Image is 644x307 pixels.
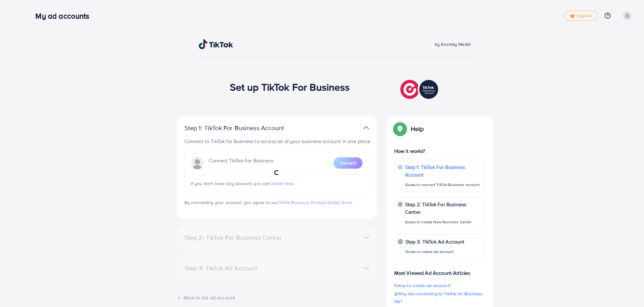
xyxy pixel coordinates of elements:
[394,147,484,155] p: How it works?
[570,14,592,18] span: Upgrade
[435,41,471,47] span: by Ecomdy Media
[405,163,480,178] p: Step 1: TikTok For Business Account
[394,264,484,277] p: Most Viewed Ad Account Articles
[400,78,440,100] img: TikTok partner
[363,123,369,132] img: TikTok partner
[394,290,484,305] p: 2.
[394,291,483,304] span: Why did connecting to TikTok for Business fail?
[397,282,451,289] span: How to create ad account?
[405,181,480,189] p: Guide to connect TikTok Business account
[177,294,377,301] div: Back to list ad account
[405,238,465,245] p: Step 3: TikTok Ad Account
[184,124,304,132] p: Step 1: TikTok For Business Account
[199,39,233,49] img: TikTok
[405,218,480,226] p: Guide to create New Business Center
[564,11,598,21] a: tickUpgrade
[394,282,484,289] p: 1.
[405,201,480,216] p: Step 2: TikTok For Business Center
[405,248,465,256] p: Guide to create Ad account
[230,81,350,93] h1: Set up TikTok For Business
[35,11,94,21] h3: My ad accounts
[411,125,424,133] p: Help
[394,123,406,135] img: Popup guide
[570,14,575,18] img: tick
